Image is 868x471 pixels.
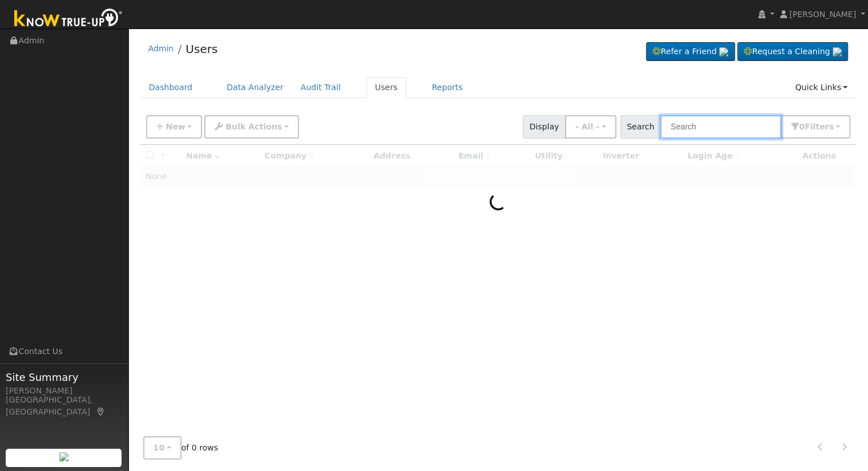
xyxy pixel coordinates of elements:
span: Search [620,115,661,139]
input: Search [660,115,781,139]
span: [PERSON_NAME] [789,10,856,19]
button: Bulk Actions [204,115,298,139]
img: retrieve [833,47,842,56]
a: Dashboard [140,77,201,98]
span: Bulk Actions [225,122,282,131]
span: New [165,122,185,131]
img: retrieve [59,452,68,461]
a: Refer a Friend [646,42,735,62]
button: 10 [143,436,181,460]
span: Filter [805,122,834,131]
span: of 0 rows [143,436,219,460]
a: Reports [423,77,471,98]
button: - All - [565,115,616,139]
button: 0Filters [781,115,850,139]
a: Audit Trail [292,77,349,98]
button: New [146,115,203,139]
a: Map [96,407,106,416]
div: [GEOGRAPHIC_DATA], [GEOGRAPHIC_DATA] [6,394,122,418]
a: Users [366,77,406,98]
img: retrieve [719,47,728,56]
div: [PERSON_NAME] [6,385,122,397]
span: s [829,122,833,131]
span: Site Summary [6,370,122,385]
a: Quick Links [786,77,856,98]
a: Request a Cleaning [737,42,848,62]
span: 10 [154,443,165,452]
img: Know True-Up [9,6,128,32]
a: Users [185,42,217,56]
span: Display [523,115,566,139]
a: Data Analyzer [218,77,292,98]
a: Admin [148,44,174,53]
